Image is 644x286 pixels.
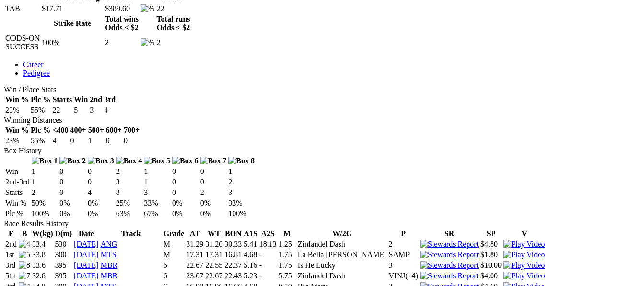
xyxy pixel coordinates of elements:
[163,261,185,270] td: 6
[123,126,140,135] th: 700+
[59,198,86,208] td: 0%
[5,209,30,218] td: Plc %
[31,188,59,197] td: 2
[5,34,40,52] td: ODDS-ON SUCCESS
[19,251,30,259] img: 5
[4,219,640,228] div: Race Results History
[480,271,502,281] td: $4.00
[388,261,419,270] td: 3
[55,229,73,239] th: D(m)
[186,250,204,260] td: 17.31
[73,229,99,239] th: Date
[31,177,59,187] td: 1
[116,167,143,176] td: 2
[259,240,277,249] td: 18.13
[172,167,199,176] td: 0
[186,261,204,270] td: 22.67
[116,188,143,197] td: 8
[200,198,227,208] td: 0%
[88,157,114,165] img: Box 3
[200,157,227,165] img: Box 7
[32,261,54,270] td: 33.6
[144,157,170,165] img: Box 5
[116,157,142,165] img: Box 4
[143,188,171,197] td: 3
[32,157,58,165] img: Box 1
[74,251,99,259] a: [DATE]
[503,251,545,259] img: Play Video
[59,177,86,187] td: 0
[23,60,44,69] a: Career
[172,188,199,197] td: 0
[200,167,227,176] td: 0
[224,229,242,239] th: BON
[163,271,185,281] td: 6
[420,240,479,249] img: Stewards Report
[70,136,87,146] td: 0
[101,240,117,248] a: ANG
[30,126,51,135] th: Plc %
[87,177,115,187] td: 0
[480,229,502,239] th: SP
[278,271,296,281] td: 5.75
[55,261,73,270] td: 395
[30,105,51,115] td: 55%
[388,250,419,260] td: SAMP
[156,34,190,52] td: 2
[89,95,103,104] th: 2nd
[228,198,255,208] td: 33%
[55,271,73,281] td: 395
[143,209,171,218] td: 67%
[163,250,185,260] td: M
[480,261,502,270] td: $10.00
[32,240,54,249] td: 33.4
[143,198,171,208] td: 33%
[87,167,115,176] td: 0
[74,261,99,269] a: [DATE]
[224,240,242,249] td: 30.33
[101,251,117,259] a: MTS
[55,240,73,249] td: 530
[105,136,122,146] td: 0
[23,69,50,77] a: Pedigree
[503,272,545,280] a: View replay
[243,229,258,239] th: A1S
[4,85,640,94] div: Win / Place Stats
[105,126,122,135] th: 600+
[503,261,545,269] a: View replay
[30,136,51,146] td: 55%
[31,167,59,176] td: 1
[30,95,51,104] th: Plc %
[172,157,199,165] img: Box 6
[259,271,277,281] td: -
[200,188,227,197] td: 2
[163,229,185,239] th: Grade
[205,261,223,270] td: 22.55
[5,95,29,104] th: Win %
[55,250,73,260] td: 300
[156,4,190,13] td: 22
[5,271,17,281] td: 5th
[123,136,140,146] td: 0
[32,271,54,281] td: 32.8
[388,229,419,239] th: P
[503,251,545,259] a: View replay
[52,136,69,146] td: 4
[143,177,171,187] td: 1
[5,4,40,13] td: TAB
[205,240,223,249] td: 31.20
[297,250,387,260] td: La Bella [PERSON_NAME]
[228,157,255,165] img: Box 8
[87,198,115,208] td: 0%
[278,261,296,270] td: 1.75
[4,147,640,155] div: Box History
[105,4,139,13] td: $389.60
[243,271,258,281] td: 5.23
[480,240,502,249] td: $4.80
[19,272,30,280] img: 7
[259,229,277,239] th: A2S
[116,198,143,208] td: 25%
[104,95,116,104] th: 3rd
[105,34,139,52] td: 2
[143,167,171,176] td: 1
